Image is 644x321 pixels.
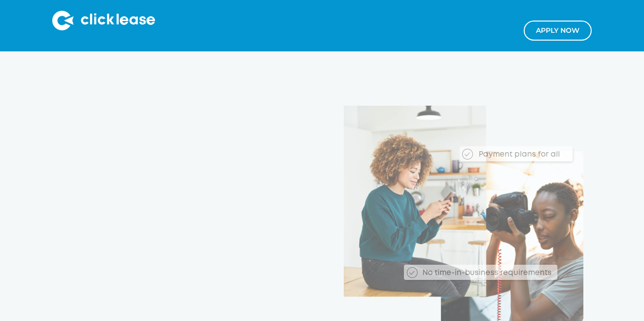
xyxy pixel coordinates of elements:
div: No time-in-business requirements [418,268,557,279]
div: Payment plans for all [474,150,573,160]
img: Clicklease logo [52,11,155,30]
img: Checkmark_callout [462,149,473,160]
a: Apply NOw [524,21,592,41]
img: Checkmark_callout [407,267,418,278]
